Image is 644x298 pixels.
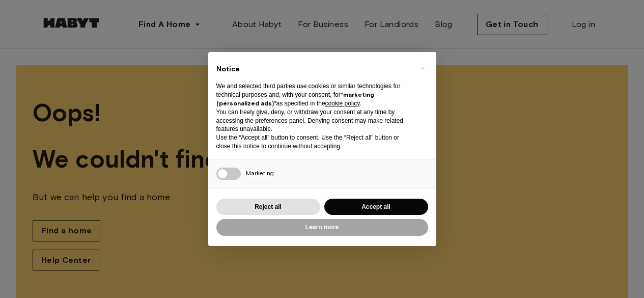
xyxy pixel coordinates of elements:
button: Learn more [216,219,428,236]
span: Marketing [246,169,274,177]
span: × [421,62,425,74]
strong: “marketing (personalized ads)” [216,91,374,107]
button: Close this notice [415,60,431,76]
h2: Notice [216,64,412,74]
p: We and selected third parties use cookies or similar technologies for technical purposes and, wit... [216,82,412,107]
p: You can freely give, deny, or withdraw your consent at any time by accessing the preferences pane... [216,108,412,133]
button: Reject all [216,199,320,215]
a: cookie policy [325,100,360,107]
button: Accept all [324,199,428,215]
p: Use the “Accept all” button to consent. Use the “Reject all” button or close this notice to conti... [216,133,412,151]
